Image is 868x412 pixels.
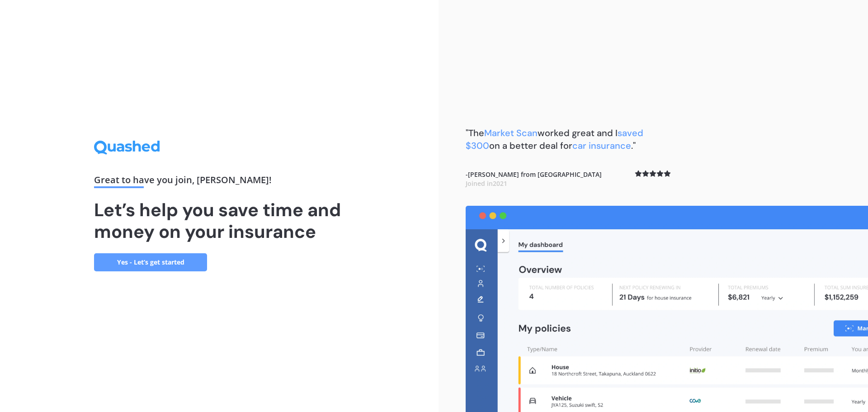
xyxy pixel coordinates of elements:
[94,253,207,271] a: Yes - Let’s get started
[572,140,631,152] span: car insurance
[466,127,643,152] span: saved $300
[466,127,643,152] b: "The worked great and I on a better deal for ."
[466,179,507,188] span: Joined in 2021
[94,175,344,188] div: Great to have you join , [PERSON_NAME] !
[94,199,344,242] h1: Let’s help you save time and money on your insurance
[466,170,602,188] b: - [PERSON_NAME] from [GEOGRAPHIC_DATA]
[484,127,538,139] span: Market Scan
[466,206,868,412] img: dashboard.webp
